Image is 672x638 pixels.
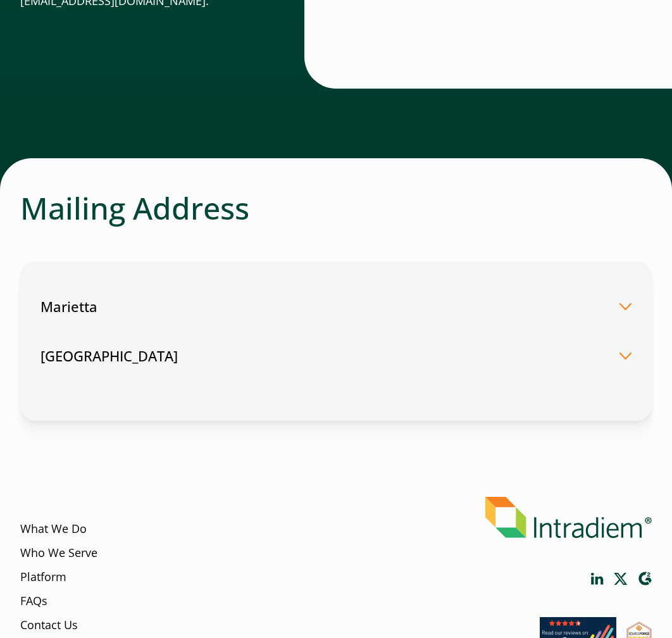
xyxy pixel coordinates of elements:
[485,497,652,538] img: Intradiem
[638,572,652,586] a: Link opens in a new window
[20,545,97,561] a: Who We Serve
[40,282,632,331] button: Marietta
[20,190,652,227] h2: Mailing Address
[614,573,628,585] a: Link opens in a new window
[20,617,78,634] a: Contact Us
[20,593,47,610] a: FAQs
[20,569,66,585] a: Platform
[591,573,604,585] a: Link opens in a new window
[20,521,87,537] a: What We Do
[40,331,632,380] button: [GEOGRAPHIC_DATA]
